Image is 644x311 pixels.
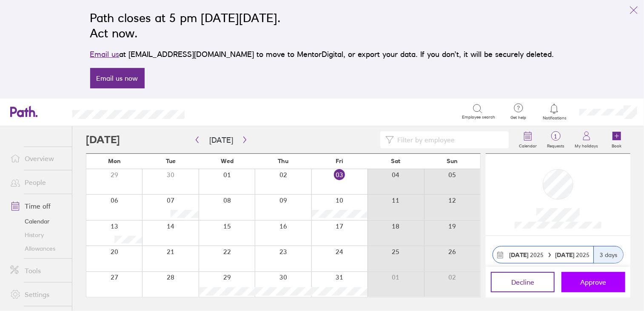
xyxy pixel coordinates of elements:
label: Book [607,141,627,149]
label: Requests [542,141,570,149]
button: [DATE] [202,133,240,147]
a: Email us [90,50,120,59]
a: People [3,174,72,191]
span: Sun [447,158,458,164]
span: Thu [278,158,288,164]
span: Notifications [541,116,568,121]
input: Filter by employee [394,132,504,148]
a: 1Requests [542,126,570,153]
a: Book [603,126,630,153]
a: History [3,228,72,242]
label: My holidays [570,141,603,149]
a: Time off [3,198,72,215]
button: Decline [491,272,555,292]
label: Calendar [514,141,542,149]
span: Get help [504,115,532,120]
span: Wed [221,158,234,164]
strong: [DATE] [556,251,576,259]
div: Search [208,107,229,115]
a: Tools [3,262,72,279]
span: 2025 [510,252,544,258]
span: Approve [581,278,607,286]
a: Email us now [90,68,145,88]
a: Calendar [514,126,542,153]
button: Approve [561,272,625,292]
h2: Path closes at 5 pm [DATE][DATE]. Act now. [90,10,554,41]
p: at [EMAIL_ADDRESS][DOMAIN_NAME] to move to MentorDigital, or export your data. If you don’t, it w... [90,48,554,60]
a: Overview [3,150,72,167]
span: Mon [108,158,121,164]
div: 3 days [593,246,623,263]
span: Decline [511,278,534,286]
strong: [DATE] [510,251,529,259]
span: Employee search [462,115,495,120]
span: Tue [166,158,176,164]
a: Allowances [3,242,72,255]
span: Fri [336,158,343,164]
span: Sat [391,158,401,164]
a: Notifications [541,103,568,121]
span: 2025 [556,252,590,258]
a: My holidays [570,126,603,153]
span: 1 [542,133,570,140]
a: Calendar [3,215,72,228]
a: Settings [3,286,72,303]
